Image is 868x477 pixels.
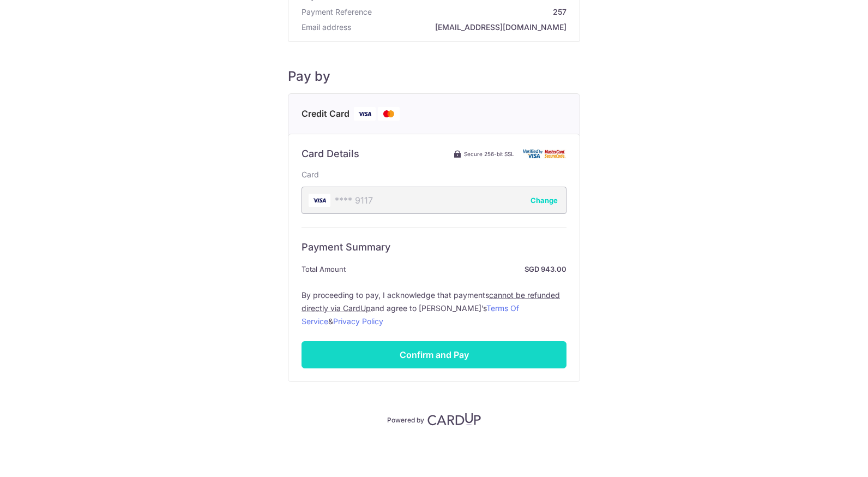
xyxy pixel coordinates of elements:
label: Card [302,169,319,180]
span: Credit Card [302,107,349,121]
input: Confirm and Pay [302,341,566,368]
button: Change [531,195,558,206]
span: Email address [302,22,351,33]
span: Payment Reference [302,7,372,17]
img: Visa [354,107,376,121]
a: Privacy Policy [333,317,383,326]
img: CardUp [427,413,481,426]
strong: SGD 943.00 [350,263,566,276]
h6: Card Details [302,147,359,160]
h5: Pay by [288,68,580,85]
strong: 257 [376,7,566,17]
label: By proceeding to pay, I acknowledge that payments and agree to [PERSON_NAME]’s & [302,289,566,328]
strong: [EMAIL_ADDRESS][DOMAIN_NAME] [355,22,566,33]
h6: Payment Summary [302,241,566,254]
img: Mastercard [378,107,400,121]
span: Secure 256-bit SSL [464,150,514,158]
img: Card secure [523,149,566,158]
p: Powered by [387,414,424,425]
span: Total Amount [302,263,346,276]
